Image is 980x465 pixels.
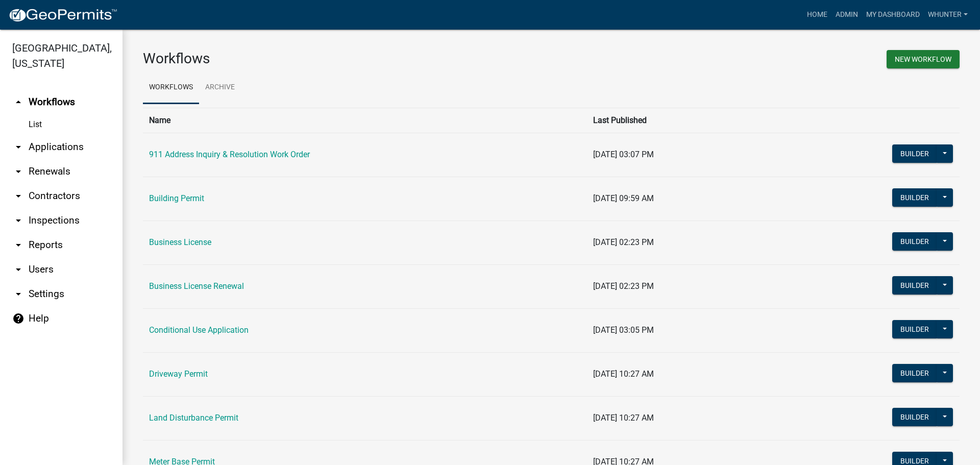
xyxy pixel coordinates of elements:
th: Name [143,108,587,133]
span: [DATE] 09:59 AM [593,193,654,203]
a: Business License Renewal [149,281,244,291]
span: [DATE] 10:27 AM [593,369,654,379]
a: Conditional Use Application [149,325,249,335]
button: Builder [892,276,937,295]
a: Land Disturbance Permit [149,413,238,423]
span: [DATE] 02:23 PM [593,237,654,247]
i: arrow_drop_down [12,214,24,227]
button: Builder [892,188,937,207]
a: Driveway Permit [149,369,208,379]
i: arrow_drop_down [12,288,24,300]
i: arrow_drop_down [12,190,24,202]
button: Builder [892,364,937,382]
button: Builder [892,408,937,426]
button: Builder [892,320,937,338]
a: Building Permit [149,193,204,203]
button: New Workflow [887,50,960,68]
span: [DATE] 02:23 PM [593,281,654,291]
a: My Dashboard [862,5,924,25]
i: arrow_drop_up [12,96,24,108]
button: Builder [892,232,937,251]
a: Archive [199,71,241,104]
a: Admin [831,5,862,25]
i: arrow_drop_down [12,165,24,178]
button: Builder [892,144,937,163]
span: [DATE] 03:07 PM [593,150,654,159]
i: arrow_drop_down [12,263,24,276]
a: whunter [924,5,972,25]
span: [DATE] 10:27 AM [593,413,654,423]
a: Workflows [143,71,199,104]
i: arrow_drop_down [12,239,24,251]
a: Business License [149,237,211,247]
i: arrow_drop_down [12,141,24,153]
th: Last Published [587,108,772,133]
a: 911 Address Inquiry & Resolution Work Order [149,150,310,159]
a: Home [803,5,831,25]
h3: Workflows [143,50,544,67]
i: help [12,312,24,325]
span: [DATE] 03:05 PM [593,325,654,335]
